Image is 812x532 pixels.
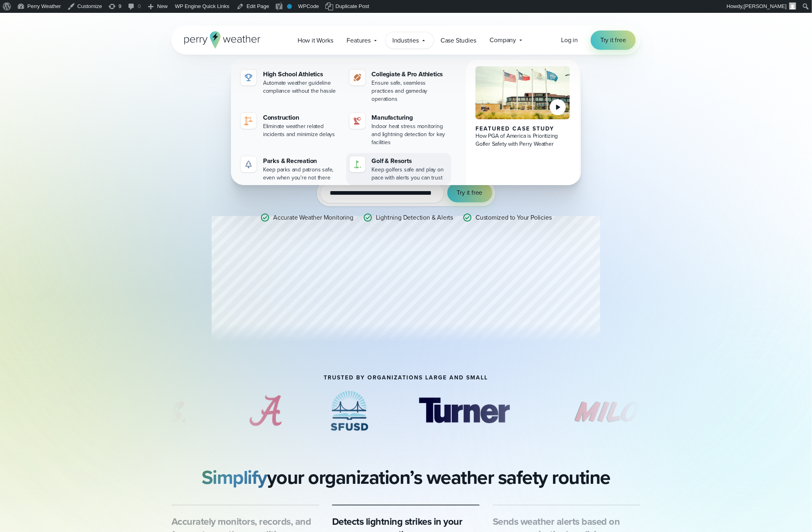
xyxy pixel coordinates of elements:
span: Company [490,35,516,45]
button: Try it free [447,183,492,202]
span: Try it free [600,35,626,45]
div: 4 of 4 [331,391,369,431]
p: Lightning Detection & Alerts [376,213,453,222]
p: Customized to Your Policies [475,213,552,222]
a: Try it free [591,31,636,50]
span: Case Studies [441,36,476,45]
span: How it Works [298,36,333,45]
a: Manufacturing Indoor heat stress monitoring and lightning detection for key facilities [346,110,452,150]
h3: TRUSTED BY ORGANIZATIONS LARGE AND SMALL [324,375,488,381]
img: mining-icon@2x.svg [353,116,362,126]
img: highschool-icon.svg [244,73,253,82]
h2: your organization’s weather safety routine [202,466,610,489]
span: Try it free [457,188,483,198]
div: Indoor heat stress monitoring and lightning detection for key facilities [372,122,449,147]
a: Log in [561,35,578,45]
div: How PGA of America is Prioritizing Golfer Safety with Perry Weather [475,132,570,148]
h2: Automated weather software to [212,96,600,148]
a: High School Athletics Automate weather guideline compliance without the hassle [237,66,343,98]
div: 3 of 4 [239,391,292,431]
div: 1 of 4 [407,391,521,431]
img: Turner-Construction_1.svg [407,391,521,431]
div: High School Athletics [263,69,340,79]
a: Parks & Recreation Keep parks and patrons safe, even when you're not there [237,153,343,185]
div: 2 of 4 [86,391,200,431]
div: Eliminate weather related incidents and minimize delays [263,122,340,139]
img: San Fransisco Unified School District [331,391,369,431]
img: golf-iconV2.svg [353,159,362,169]
div: Manufacturing [372,113,449,122]
div: Featured Case Study [475,126,570,132]
a: PGA of America Featured Case Study How PGA of America is Prioritizing Golfer Safety with Perry We... [466,60,579,192]
p: Accurate Weather Monitoring [273,213,353,222]
span: Features [347,36,371,45]
div: Automate weather guideline compliance without the hassle [263,79,340,95]
img: PGA of America [475,66,570,119]
div: Golf & Resorts [372,156,449,166]
div: Keep parks and patrons safe, even when you're not there [263,166,340,182]
div: 2 of 4 [560,391,674,431]
img: construction perry weather [244,116,253,126]
div: Keep golfers safe and play on pace with alerts you can trust [372,166,449,182]
a: construction perry weather Construction Eliminate weather related incidents and minimize delays [237,110,343,142]
div: Construction [263,113,340,122]
strong: Simplify [202,463,267,491]
img: Milos.svg [560,391,674,431]
div: slideshow [171,391,641,431]
div: Ensure safe, seamless practices and gameday operations [372,79,449,103]
a: Collegiate & Pro Athletics Ensure safe, seamless practices and gameday operations [346,66,452,106]
img: Milos.svg [86,391,200,431]
img: proathletics-icon@2x-1.svg [353,73,362,82]
a: Golf & Resorts Keep golfers safe and play on pace with alerts you can trust [346,153,452,185]
div: No index [287,4,292,9]
div: Collegiate & Pro Athletics [372,69,449,79]
span: [PERSON_NAME] [744,3,787,9]
img: parks-icon-grey.svg [244,159,253,169]
span: Industries [392,36,419,45]
div: Parks & Recreation [263,156,340,166]
a: Case Studies [434,32,483,49]
img: University-of-Alabama.svg [239,391,292,431]
a: How it Works [291,32,340,49]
